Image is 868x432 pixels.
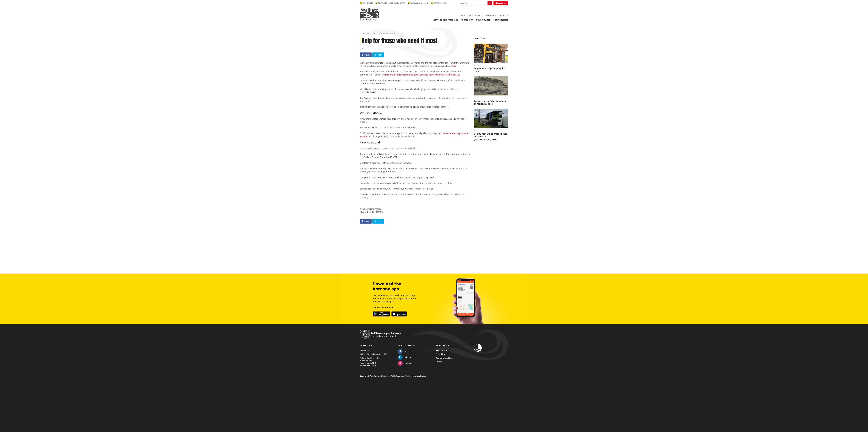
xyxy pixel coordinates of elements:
[360,193,470,199] p: Let’s work together to ensure that our community remains a place where everyone can live comforta...
[372,32,395,34] span: Help for those who need it most
[474,109,508,128] img: NO-DES unit flushing water pipes in Huntly
[360,132,470,138] p: So, if you meet these criteria, I encourage you to check your eligibility by going to and clickin...
[373,306,398,309] a: More about Antenno
[413,375,426,377] a: Enlighten Designs
[431,2,447,4] a: @WaikatoDistrict
[360,32,364,34] a: Home
[360,2,373,4] a: 0800 492 452
[365,220,370,222] span: Share
[373,294,419,303] p: Use the Antenno app to tell us about things that need our attention, like potholes, graffiti, or ...
[373,311,390,317] img: Get it on Google Play
[360,52,372,57] a: Share
[474,76,508,105] a: A black-and-white historic photograph shows a hillside with trees, small buildings, and cylindric...
[434,2,447,4] span: @WaikatoDistrict
[360,349,370,351] a: 0800 492 452
[468,14,473,16] a: Pay it
[360,181,470,185] p: Remember, our team is always available to help with any questions or concerns you might have.
[360,207,470,214] p: Ngaa mihi kind regards, Mayor [PERSON_NAME]
[856,421,865,430] iframe: Messenger Launcher
[398,350,412,352] a: Facebook
[411,2,428,4] span: WaikatoDistrictCouncil
[360,32,508,35] nav: breadcrumb
[360,372,508,377] p: Copyright © Waikato District Council. All Rights Reserved. Website by .
[360,147,470,150] p: It’s a straightforward process. First, confirm your eligibility.
[360,167,470,173] p: For those who might not qualify for the rebate but still need help, we offer flexible payment pla...
[404,362,412,365] span: Instagram
[360,229,470,256] iframe: fb:comments Facebook Social Plugin
[474,344,482,352] img: Shielded
[474,97,508,98] time: [DATE]
[365,54,370,56] span: Share
[372,219,384,224] a: Post
[474,132,508,141] h3: 34,000 meters of water pipes cleaned in [GEOGRAPHIC_DATA]
[436,349,448,351] a: A - Z of services
[499,14,508,16] a: Contact us
[373,281,419,291] h3: Download the Antenno app
[360,132,469,138] a: our Rates Rebates page on our website
[360,37,470,44] h1: Help for those who need it most
[360,88,470,94] p: We all know that managing household expenses can be challenging, especially for those on a fixed ...
[360,8,379,21] img: Waikato District Council - Te Kaunihera aa Takiwaa o Waikato
[459,1,492,5] input: Search input
[461,18,473,21] a: Recreation
[475,14,483,16] a: Report it
[494,1,508,5] a: Account
[391,311,407,317] img: Download on the App Store
[360,111,470,115] h3: Who can apply?
[474,67,508,72] h3: Legendary chip shop up for lease
[360,329,401,339] img: New Zealand Government
[474,44,508,63] img: Jo's takeaways, Papahua Reserve, Raglan
[360,219,372,224] a: Share
[474,44,508,73] a: Outdoor takeaway stand with chalkboard menus listing various foods, like burgers and chips. A fri...
[360,105,470,108] p: This initiative is designed to provide some financial relief and ensure that assistance is there.
[360,117,470,123] p: If you are the ratepayer for your property and it has been your primary residence since [DATE], y...
[486,14,496,16] a: Apply for it
[398,362,412,364] a: Instagram
[398,344,416,346] a: Connect with us
[474,64,508,66] time: [DATE]
[378,2,405,4] span: [EMAIL_ADDRESS][DOMAIN_NAME]
[493,18,508,21] a: Your District
[436,344,452,346] a: About this site
[360,357,394,367] p: Waikato District Council Private Bag 544 Ngaaruawaahia 3742 [GEOGRAPHIC_DATA]
[360,141,470,144] h3: How to apply?
[404,356,411,359] span: LinkedIn
[360,153,470,159] p: Then, download and complete the application form, gather your proof of income, and submit your ap...
[360,187,470,190] p: You can reach us by phone, email, or visit our website for more information.
[360,335,401,338] a: New Zealand Government
[360,126,470,129] p: The property must be used mainly as a residential dwelling.
[436,353,445,355] a: Accessibility
[378,220,382,222] span: Post
[474,109,508,141] a: [DATE] 34,000 meters of water pipes cleaned in [GEOGRAPHIC_DATA]
[474,100,508,105] h3: Calling for family members of fallen miners
[360,161,470,164] p: Our team is here to assist you every step of the way.
[360,344,372,346] a: Contact us
[360,70,470,76] p: The cost of living, inflation and affordability are all messages that have been talked at length ...
[474,130,508,131] time: [DATE]
[363,82,385,85] strong: Rates Rebate Scheme
[476,18,491,21] a: Your Council
[372,52,384,57] a: Post
[474,37,508,41] h5: Latest News
[360,353,387,355] a: [EMAIL_ADDRESS][DOMAIN_NAME]
[436,361,442,363] a: Sitemap
[360,96,470,103] p: That’s why I wanted to highlight the rates rebate scheme, which offers a partial refund on the ra...
[433,18,458,21] a: Services and facilities
[360,176,470,179] p: Our goal is to make sure that everyone has access to the support they need.
[378,54,382,56] span: Post
[360,61,470,67] p: In my last article I wrote to you about the importance of water and the need for central governme...
[436,357,453,359] a: Terms and conditions
[474,76,508,96] img: Glen Afton Mine 1939
[408,2,428,4] a: WaikatoDistrictCouncil
[363,2,373,4] span: 0800 492 452
[398,356,411,358] a: LinkedIn
[366,32,370,34] a: News
[360,47,470,50] time: [DATE]
[452,65,456,67] a: here
[460,14,465,16] a: Say it
[375,2,405,4] a: [EMAIL_ADDRESS][DOMAIN_NAME]
[404,350,412,353] span: Facebook
[385,73,460,76] a: first of the rates instalment notices arrive to homeowners across the district
[360,79,470,85] p: I wanted to talk to you about something that could make a significant difference for many of our ...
